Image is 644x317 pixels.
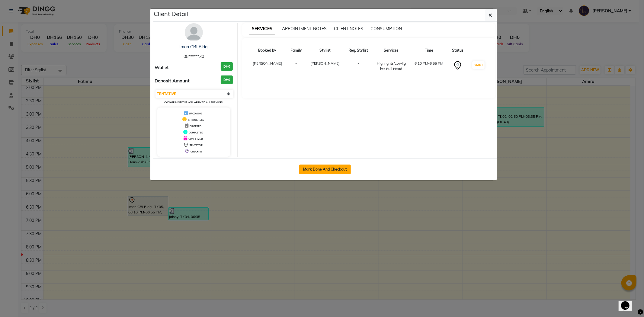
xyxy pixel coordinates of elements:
th: Time [410,44,448,57]
button: Mark Done And Checkout [299,165,351,174]
h3: DH0 [221,62,233,71]
span: Deposit Amount [155,78,190,85]
span: UPCOMING [189,112,202,115]
span: IN PROGRESS [188,118,204,121]
small: Change in status will apply to all services. [164,101,223,104]
h5: Client Detail [154,9,188,18]
td: - [287,57,306,75]
span: DROPPED [190,125,201,128]
button: START [472,61,485,69]
span: APPOINTMENT NOTES [282,26,327,31]
iframe: chat widget [619,293,638,311]
img: avatar [185,23,203,41]
span: TENTATIVE [190,144,203,147]
a: Iman CBI Bldg. [179,44,208,50]
div: Highlights/Lowlights Full Head [376,61,407,72]
span: [PERSON_NAME] [310,61,340,66]
span: COMPLETED [189,131,203,134]
span: CONFIRMED [188,137,203,140]
th: Stylist [306,44,344,57]
th: Status [448,44,467,57]
span: SERVICES [249,24,275,34]
th: Services [372,44,410,57]
h3: DH0 [221,75,233,84]
span: CHECK-IN [191,150,202,153]
th: Req. Stylist [344,44,372,57]
th: Booked by [248,44,287,57]
td: [PERSON_NAME] [248,57,287,75]
span: CLIENT NOTES [334,26,363,31]
th: Family [287,44,306,57]
td: 6:10 PM-6:55 PM [410,57,448,75]
td: - [344,57,372,75]
span: CONSUMPTION [370,26,402,31]
span: Wallet [155,64,169,71]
